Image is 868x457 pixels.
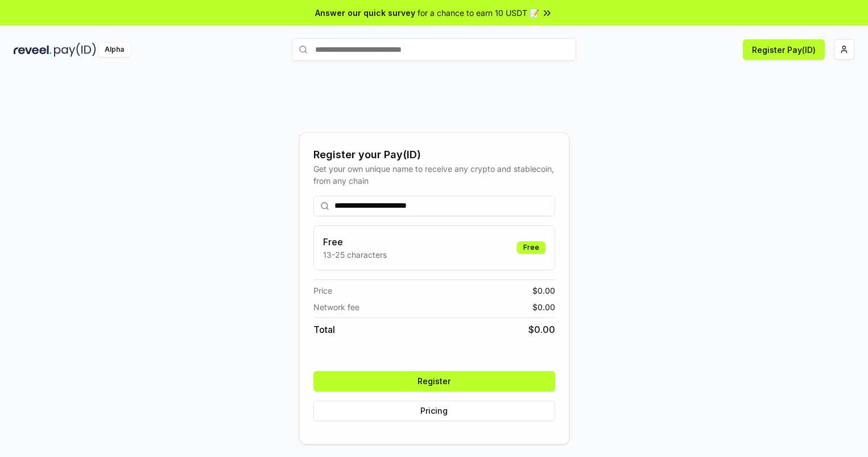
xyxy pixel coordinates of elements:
[54,43,96,57] img: pay_id
[313,147,555,163] div: Register your Pay(ID)
[323,249,387,261] p: 13-25 characters
[313,163,555,187] div: Get your own unique name to receive any crypto and stablecoin, from any chain
[517,241,545,254] div: Free
[14,43,52,57] img: reveel_dark
[98,43,130,57] div: Alpha
[315,7,415,19] span: Answer our quick survey
[743,39,825,60] button: Register Pay(ID)
[313,401,555,421] button: Pricing
[323,235,387,249] h3: Free
[313,323,335,336] span: Total
[313,371,555,392] button: Register
[528,323,555,336] span: $ 0.00
[313,301,359,313] span: Network fee
[313,285,332,297] span: Price
[532,285,555,297] span: $ 0.00
[418,7,539,19] span: for a chance to earn 10 USDT 📝
[532,301,555,313] span: $ 0.00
